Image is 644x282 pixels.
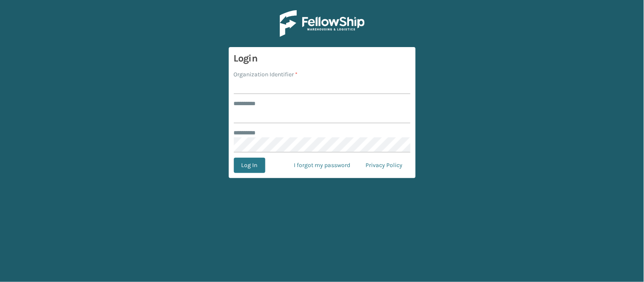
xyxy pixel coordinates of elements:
[287,158,358,173] a: I forgot my password
[358,158,411,173] a: Privacy Policy
[280,10,365,37] img: Logo
[234,158,265,173] button: Log In
[234,52,411,65] h3: Login
[234,70,298,79] label: Organization Identifier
